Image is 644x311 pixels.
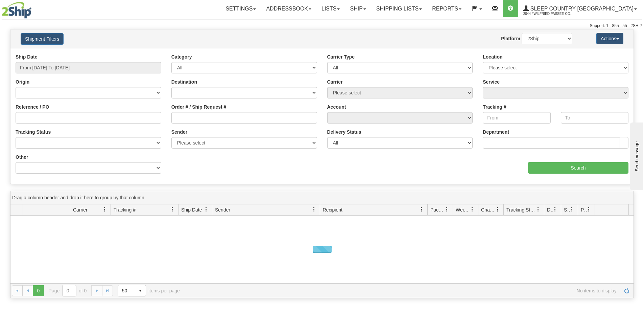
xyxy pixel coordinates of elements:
[564,206,570,213] span: Shipment Issues
[181,206,202,213] span: Ship Date
[167,204,178,215] a: Tracking # filter column settings
[16,129,51,135] label: Tracking Status
[416,204,427,215] a: Recipient filter column settings
[441,204,453,215] a: Packages filter column settings
[122,287,131,294] span: 50
[220,0,261,17] a: Settings
[561,112,628,124] input: To
[16,154,28,160] label: Other
[596,33,623,44] button: Actions
[532,204,544,215] a: Tracking Status filter column settings
[327,53,355,60] label: Carrier Type
[528,162,628,174] input: Search
[16,53,38,60] label: Ship Date
[189,288,617,293] span: No items to display
[547,206,553,213] span: Delivery Status
[10,191,634,204] div: grid grouping header
[483,129,509,135] label: Department
[33,285,44,296] span: Page 0
[483,112,550,124] input: From
[49,285,87,296] span: Page of 0
[2,23,642,29] div: Support: 1 - 855 - 55 - 2SHIP
[99,204,111,215] a: Carrier filter column settings
[621,285,632,296] a: Refresh
[467,204,478,215] a: Weight filter column settings
[327,79,343,85] label: Carrier
[456,206,470,213] span: Weight
[308,204,320,215] a: Sender filter column settings
[21,33,64,45] button: Shipment Filters
[481,206,495,213] span: Charge
[200,204,212,215] a: Ship Date filter column settings
[171,104,226,110] label: Order # / Ship Request #
[5,6,63,11] div: Send message
[549,204,561,215] a: Delivery Status filter column settings
[73,206,88,213] span: Carrier
[529,6,634,12] span: Sleep Country [GEOGRAPHIC_DATA]
[371,0,427,17] a: Shipping lists
[323,206,342,213] span: Recipient
[171,53,192,60] label: Category
[327,129,361,135] label: Delivery Status
[16,104,49,110] label: Reference / PO
[118,285,146,296] span: Page sizes drop down
[518,0,642,17] a: Sleep Country [GEOGRAPHIC_DATA] 2044 / Wilfried.Passee-Coutrin
[316,0,345,17] a: Lists
[430,206,445,213] span: Packages
[114,206,136,213] span: Tracking #
[2,2,31,19] img: logo2044.jpg
[16,79,29,85] label: Origin
[583,204,595,215] a: Pickup Status filter column settings
[483,104,506,110] label: Tracking #
[483,79,500,85] label: Service
[171,129,187,135] label: Sender
[581,206,587,213] span: Pickup Status
[628,121,643,190] iframe: chat widget
[427,0,467,17] a: Reports
[492,204,503,215] a: Charge filter column settings
[118,285,180,296] span: items per page
[327,104,346,110] label: Account
[523,10,574,17] span: 2044 / Wilfried.Passee-Coutrin
[215,206,230,213] span: Sender
[483,53,502,60] label: Location
[135,285,146,296] span: select
[261,0,316,17] a: Addressbook
[566,204,578,215] a: Shipment Issues filter column settings
[501,35,520,42] label: Platform
[345,0,371,17] a: Ship
[171,79,197,85] label: Destination
[506,206,536,213] span: Tracking Status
